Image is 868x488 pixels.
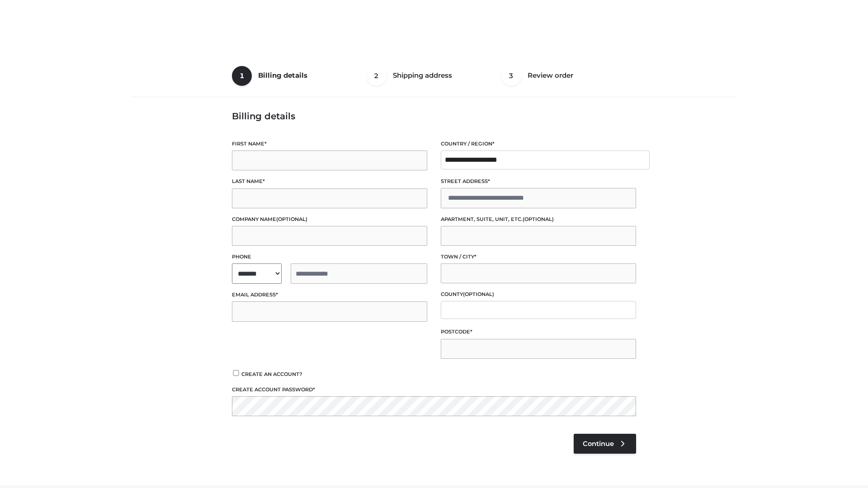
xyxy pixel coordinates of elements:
label: Apartment, suite, unit, etc. [441,215,636,224]
label: Company name [232,215,427,224]
span: 2 [367,66,387,86]
span: (optional) [523,216,554,222]
label: Postcode [441,328,636,336]
input: Create an account? [232,370,240,376]
label: County [441,290,636,299]
label: Email address [232,291,427,299]
label: Country / Region [441,140,636,148]
span: Shipping address [393,71,452,80]
span: Billing details [258,71,307,80]
a: Continue [574,434,636,454]
span: Create an account? [241,371,302,377]
label: First name [232,140,427,148]
label: Last name [232,177,427,186]
span: 3 [501,66,521,86]
label: Phone [232,253,427,261]
h3: Billing details [232,111,636,122]
span: Review order [528,71,573,80]
label: Street address [441,177,636,186]
label: Town / City [441,253,636,261]
span: 1 [232,66,252,86]
span: (optional) [463,291,494,297]
label: Create account password [232,385,636,394]
span: Continue [583,440,614,448]
span: (optional) [276,216,307,222]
